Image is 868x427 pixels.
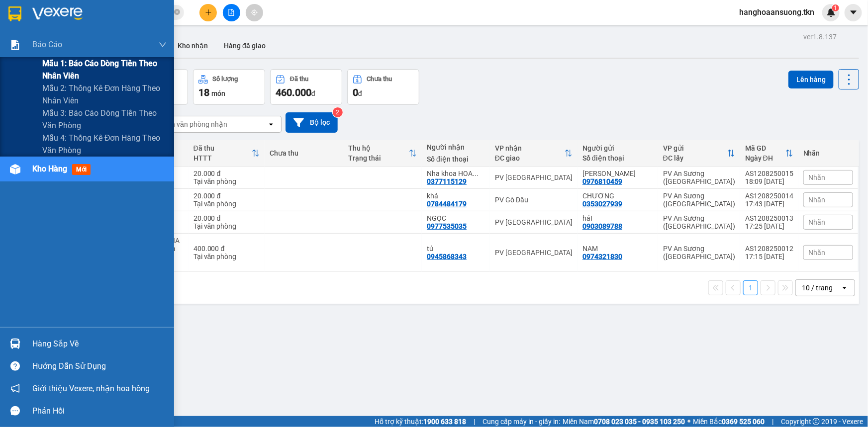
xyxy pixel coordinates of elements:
strong: 1900 633 818 [423,418,466,426]
div: Nhãn [803,149,853,157]
span: CR : [7,65,23,76]
span: đ [358,89,362,97]
span: | [772,416,773,427]
div: Hướng dẫn sử dụng [32,359,167,374]
span: Mẫu 4: Thống kê đơn hàng theo văn phòng [42,132,167,157]
button: Kho nhận [170,34,216,58]
div: PV Gò Dầu [495,196,573,204]
div: 0377115129 [123,44,224,58]
div: PV An Sương ([GEOGRAPHIC_DATA]) [663,170,735,185]
div: PV [GEOGRAPHIC_DATA] [495,249,573,256]
span: 460.000 [276,86,311,98]
span: copyright [813,418,820,425]
span: Miền Nam [563,416,685,427]
div: PV [GEOGRAPHIC_DATA] [495,218,573,226]
div: 0974321830 [582,253,622,260]
div: Đã thu [193,144,252,152]
div: AS1208250015 [745,170,793,177]
span: Hỗ trợ kỹ thuật: [375,416,466,427]
div: PV [GEOGRAPHIC_DATA] [495,173,573,181]
div: Mã GD [745,144,785,152]
div: Nha khoa HOA SEN [123,32,224,44]
div: 0903089788 [582,222,622,230]
span: Báo cáo [32,38,62,51]
button: Lên hàng [788,71,834,88]
span: 1 [834,4,837,11]
div: AS1208250013 [745,214,793,222]
div: 0945868343 [427,253,467,260]
span: close-circle [174,8,180,17]
img: logo-vxr [8,6,21,21]
div: 20.000 đ [193,192,260,200]
svg: open [267,120,275,128]
span: caret-down [849,8,858,17]
span: ... [473,170,479,177]
button: Bộ lọc [286,112,338,133]
div: Số điện thoại [427,155,485,163]
div: PV An Sương ([GEOGRAPHIC_DATA]) [663,214,735,230]
span: Mẫu 1: Báo cáo dòng tiền theo nhân viên [42,57,167,82]
div: 400.000 đ [193,245,260,253]
div: 10 / trang [802,283,833,293]
div: 20.000 [7,64,118,76]
div: Số điện thoại [582,154,653,162]
div: AS1208250012 [745,245,793,253]
div: 0377115129 [427,177,467,185]
img: solution-icon [10,40,20,50]
div: 0353027939 [582,200,622,208]
span: đ [311,89,315,97]
th: Toggle SortBy [740,140,798,167]
strong: 0369 525 060 [722,418,765,426]
div: hảI [582,214,653,222]
div: Người nhận [427,143,485,151]
span: Miền Bắc [693,416,765,427]
span: message [10,406,20,416]
div: VP gửi [663,144,727,152]
span: question-circle [10,361,20,371]
div: Số lượng [213,76,238,83]
div: PV An Sương ([GEOGRAPHIC_DATA]) [663,245,735,260]
button: caret-down [845,4,862,21]
th: Toggle SortBy [490,140,578,167]
div: 17:43 [DATE] [745,200,793,208]
div: Người gửi [582,144,653,152]
div: ver 1.8.137 [803,31,837,42]
span: Nhãn [809,173,826,181]
div: 17:15 [DATE] [745,253,793,260]
span: ⚪️ [687,420,690,424]
span: | [474,416,475,427]
svg: open [841,284,849,292]
span: Nhãn [809,249,826,256]
div: Tại văn phòng [193,253,260,260]
div: HTTT [193,154,252,162]
span: Mẫu 3: Báo cáo dòng tiền theo văn phòng [42,107,167,132]
button: file-add [223,4,240,21]
div: Đã thu [290,76,308,83]
div: Phản hồi [32,404,167,419]
div: Thu hộ [348,144,409,152]
div: 0976810459 [8,44,116,58]
span: Nhãn [809,196,826,204]
img: icon-new-feature [827,8,836,17]
div: [PERSON_NAME] [8,32,116,44]
strong: 0708 023 035 - 0935 103 250 [594,418,685,426]
span: 0 [353,86,358,98]
button: Hàng đã giao [216,34,274,58]
div: ĐC lấy [663,154,727,162]
div: Chưa thu [367,76,392,83]
span: Giới thiệu Vexere, nhận hoa hồng [32,382,150,395]
img: warehouse-icon [10,164,20,174]
div: Nha khoa HOA SEN [427,170,485,177]
sup: 2 [333,107,343,117]
span: Nhãn [809,218,826,226]
button: aim [246,4,263,21]
div: ĐC giao [495,154,565,162]
div: LABO PHÚC HÂN [582,170,653,177]
div: CHƯƠNG [582,192,653,200]
span: aim [251,9,258,16]
div: 20.000 đ [193,170,260,177]
span: down [159,41,167,49]
th: Toggle SortBy [189,140,265,167]
div: PV [GEOGRAPHIC_DATA] [123,8,224,32]
button: plus [199,4,217,21]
